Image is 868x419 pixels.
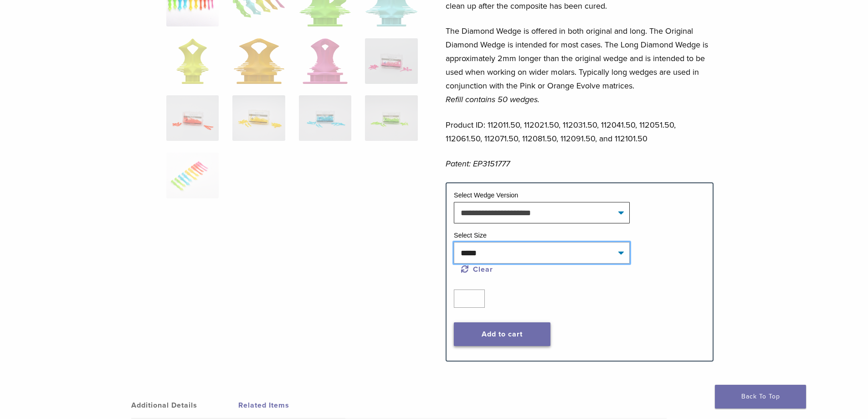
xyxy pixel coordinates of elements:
[234,38,284,84] img: Diamond Wedge and Long Diamond Wedge - Image 6
[454,191,518,199] label: Select Wedge Version
[131,393,238,418] a: Additional Details
[176,38,209,84] img: Diamond Wedge and Long Diamond Wedge - Image 5
[446,159,510,169] em: Patent: EP3151777
[715,385,806,409] a: Back To Top
[446,94,539,104] em: Refill contains 50 wedges.
[365,95,417,141] img: Diamond Wedge and Long Diamond Wedge - Image 12
[238,393,345,418] a: Related Items
[303,38,348,84] img: Diamond Wedge and Long Diamond Wedge - Image 7
[232,95,285,141] img: Diamond Wedge and Long Diamond Wedge - Image 10
[166,153,219,198] img: Diamond Wedge and Long Diamond Wedge - Image 13
[299,95,351,141] img: Diamond Wedge and Long Diamond Wedge - Image 11
[166,95,219,141] img: Diamond Wedge and Long Diamond Wedge - Image 9
[446,24,714,106] p: The Diamond Wedge is offered in both original and long. The Original Diamond Wedge is intended fo...
[446,118,714,145] p: Product ID: 112011.50, 112021.50, 112031.50, 112041.50, 112051.50, 112061.50, 112071.50, 112081.5...
[365,38,417,84] img: Diamond Wedge and Long Diamond Wedge - Image 8
[461,265,493,274] a: Clear
[454,232,487,239] label: Select Size
[454,322,550,346] button: Add to cart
